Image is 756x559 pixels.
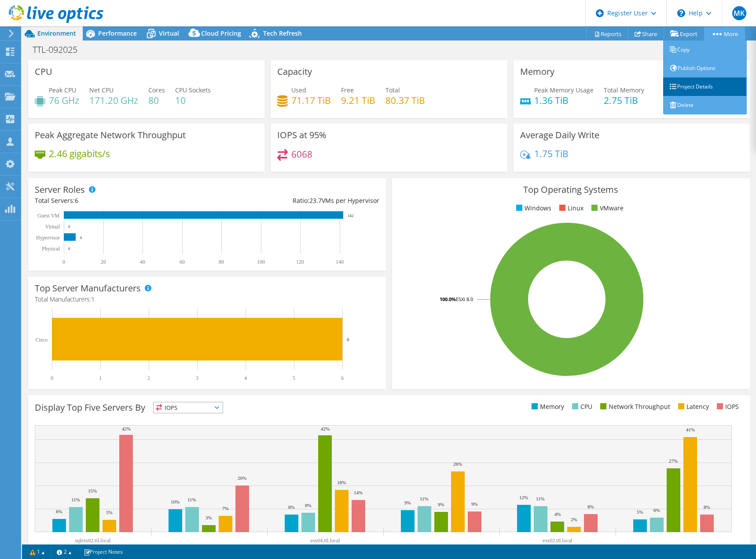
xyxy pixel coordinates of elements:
h4: 76 GHz [49,96,79,105]
tspan: ESXi 8.0 [456,296,473,302]
span: Used [291,86,306,94]
span: 23.7 [309,196,322,205]
tspan: 100.0% [440,296,456,302]
a: 2 [51,546,78,557]
text: 12% [519,495,528,500]
text: 27% [669,458,678,463]
text: 0 [51,375,53,381]
h3: Top Server Manufacturers [35,283,141,293]
text: 5% [106,510,113,515]
text: 3 [196,375,198,381]
text: 11% [187,497,196,502]
h4: 80 [148,96,165,105]
text: 120 [296,259,304,265]
text: 0 [68,246,70,251]
text: Guest VM [37,213,59,219]
text: 5% [637,509,643,515]
text: 80 [219,259,224,265]
h4: 2.46 gigabits/s [49,149,110,158]
text: 6% [56,509,62,514]
div: Total Servers: [35,196,207,206]
div: Ratio: VMs per Hypervisor [207,196,379,206]
text: 40 [140,259,145,265]
li: Windows [514,203,551,213]
text: 8% [704,504,710,510]
text: Hypervisor [36,235,60,241]
span: CPU Sockets [175,86,211,94]
a: Publish Options [663,59,747,77]
text: 8% [288,504,295,510]
h4: 10 [175,96,211,105]
span: Free [341,86,354,94]
text: 9% [471,501,478,507]
h3: Memory [520,67,554,77]
h3: Capacity [277,67,312,77]
h3: Peak Aggregate Network Throughput [35,130,186,140]
h3: CPU [35,67,52,77]
span: Total [385,86,400,94]
span: Performance [98,29,137,37]
text: 3% [206,515,212,520]
span: MK [732,6,746,20]
text: 142 [348,213,354,218]
text: 15% [88,488,97,493]
text: 9% [404,500,411,505]
h4: 71.17 TiB [291,96,331,105]
h4: 171.20 GHz [89,96,138,105]
span: Virtual [159,29,179,37]
text: 9% [438,502,444,507]
text: 7% [222,506,229,511]
text: 41% [686,427,695,432]
text: 5 [293,375,295,381]
text: 8% [305,503,312,508]
a: Share [628,27,664,40]
h4: 2.75 TiB [604,96,644,105]
a: More [704,27,745,40]
li: CPU [570,402,592,412]
span: Net CPU [89,86,114,94]
text: 11% [71,497,80,502]
text: 140 [336,259,344,265]
text: 0 [62,259,65,265]
a: 1 [24,546,51,557]
span: 6 [75,196,78,205]
text: 6 [347,337,349,342]
li: Linux [557,203,584,213]
text: 2% [571,517,577,522]
a: Reports [586,27,628,40]
h4: 1.75 TiB [534,149,569,158]
text: 6% [653,508,660,513]
text: 20% [238,475,246,481]
li: VMware [589,203,624,213]
text: Virtual [45,224,60,230]
text: esx04.ttl.local [310,537,340,544]
h4: Total Manufacturers: [35,294,379,304]
a: Delete [663,96,747,114]
text: 14% [354,490,363,495]
span: Peak CPU [49,86,76,94]
li: Network Throughput [598,402,670,412]
text: esx02.ttl.local [543,537,573,544]
text: 20 [101,259,106,265]
span: Cores [148,86,165,94]
h4: 9.21 TiB [341,96,375,105]
a: Project Details [663,77,747,96]
li: Latency [676,402,709,412]
h4: 80.37 TiB [385,96,425,105]
h3: Average Daily Write [520,130,599,140]
text: Cisco [36,337,48,343]
text: 2 [147,375,150,381]
text: 100 [257,259,265,265]
text: 26% [453,461,462,467]
text: 1 [99,375,102,381]
text: 18% [337,480,346,485]
text: 0 [68,224,70,229]
li: Memory [529,402,564,412]
h3: Top Operating Systems [399,185,743,195]
span: IOPS [154,402,223,413]
svg: \n [677,9,685,17]
h4: 1.36 TiB [534,96,594,105]
text: 4 [244,375,247,381]
text: 11% [536,496,545,501]
text: 6 [341,375,344,381]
